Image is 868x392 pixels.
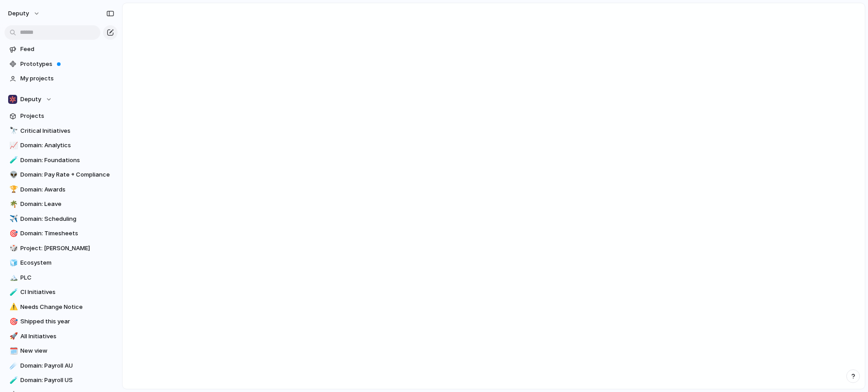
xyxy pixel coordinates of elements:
[8,229,17,238] button: 🎯
[9,126,16,136] div: 🔭
[5,285,118,299] a: 🧪CI Initiatives
[9,375,16,386] div: 🧪
[20,126,114,135] span: Critical Initiatives
[5,183,118,196] a: 🏆Domain: Awards
[9,140,16,151] div: 📈
[20,95,41,104] span: Deputy
[5,168,118,182] a: 👽Domain: Pay Rate + Compliance
[9,272,16,283] div: 🏔️
[5,300,118,314] a: ⚠️Needs Change Notice
[9,184,16,195] div: 🏆
[5,330,118,343] a: 🚀All Initiatives
[9,360,16,371] div: ☄️
[5,197,118,211] a: 🌴Domain: Leave
[8,170,17,179] button: 👽
[5,72,118,85] a: My projects
[8,332,17,341] button: 🚀
[20,185,114,194] span: Domain: Awards
[20,74,114,83] span: My projects
[8,141,17,150] button: 📈
[20,60,114,69] span: Prototypes
[9,331,16,341] div: 🚀
[9,346,16,356] div: 🗓️
[8,346,17,355] button: 🗓️
[8,317,17,326] button: 🎯
[5,227,118,240] a: 🎯Domain: Timesheets
[20,361,114,370] span: Domain: Payroll AU
[4,6,45,21] button: deputy
[5,93,118,106] button: Deputy
[8,9,29,18] span: deputy
[20,215,114,224] span: Domain: Scheduling
[9,229,16,239] div: 🎯
[20,273,114,282] span: PLC
[9,302,16,312] div: ⚠️
[9,199,16,210] div: 🌴
[20,112,114,121] span: Projects
[5,256,118,270] a: 🧊Ecosystem
[20,288,114,297] span: CI Initiatives
[5,124,118,138] a: 🔭Critical Initiatives
[20,258,114,267] span: Ecosystem
[5,154,118,167] a: 🧪Domain: Foundations
[20,376,114,385] span: Domain: Payroll US
[9,258,16,268] div: 🧊
[20,346,114,355] span: New view
[9,317,16,327] div: 🎯
[8,126,17,135] button: 🔭
[8,288,17,297] button: 🧪
[5,373,118,387] a: 🧪Domain: Payroll US
[20,244,114,253] span: Project: [PERSON_NAME]
[5,139,118,152] a: 📈Domain: Analytics
[20,170,114,179] span: Domain: Pay Rate + Compliance
[8,244,17,253] button: 🎲
[8,303,17,312] button: ⚠️
[8,376,17,385] button: 🧪
[20,200,114,209] span: Domain: Leave
[5,42,118,56] a: Feed
[9,170,16,180] div: 👽
[5,109,118,123] a: Projects
[8,258,17,267] button: 🧊
[20,332,114,341] span: All Initiatives
[8,361,17,370] button: ☄️
[20,303,114,312] span: Needs Change Notice
[9,287,16,298] div: 🧪
[8,273,17,282] button: 🏔️
[5,271,118,285] a: 🏔️PLC
[5,315,118,328] a: 🎯Shipped this year
[20,45,114,54] span: Feed
[9,155,16,165] div: 🧪
[5,359,118,373] a: ☄️Domain: Payroll AU
[5,57,118,71] a: Prototypes
[5,344,118,358] a: 🗓️New view
[20,229,114,238] span: Domain: Timesheets
[8,215,17,224] button: ✈️
[8,200,17,209] button: 🌴
[20,317,114,326] span: Shipped this year
[9,243,16,253] div: 🎲
[20,156,114,165] span: Domain: Foundations
[5,242,118,255] a: 🎲Project: [PERSON_NAME]
[5,212,118,226] a: ✈️Domain: Scheduling
[8,156,17,165] button: 🧪
[9,214,16,224] div: ✈️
